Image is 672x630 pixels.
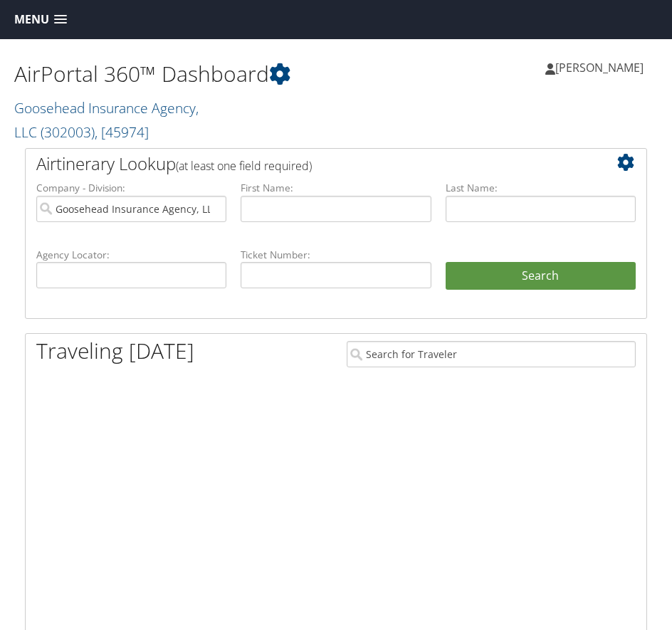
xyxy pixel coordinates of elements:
[176,158,312,174] span: (at least one field required)
[545,46,658,89] a: [PERSON_NAME]
[14,13,49,26] span: Menu
[36,248,226,262] label: Agency Locator:
[14,98,199,142] a: Goosehead Insurance Agency, LLC
[95,122,149,142] span: , [ 45974 ]
[36,181,226,195] label: Company - Division:
[36,152,584,176] h2: Airtinerary Lookup
[555,60,644,75] span: [PERSON_NAME]
[347,341,636,367] input: Search for Traveler
[446,262,636,290] button: Search
[446,181,636,195] label: Last Name:
[41,122,95,142] span: ( 302003 )
[14,59,336,89] h1: AirPortal 360™ Dashboard
[241,181,431,195] label: First Name:
[7,8,74,31] a: Menu
[241,248,431,262] label: Ticket Number:
[36,336,194,366] h1: Traveling [DATE]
